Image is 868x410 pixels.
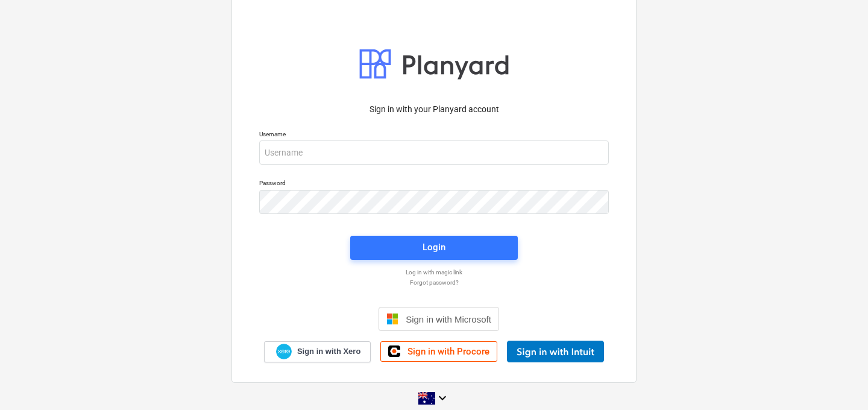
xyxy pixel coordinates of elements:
input: Username [259,140,609,165]
span: Sign in with Procore [407,346,489,357]
a: Forgot password? [253,279,615,286]
a: Log in with magic link [253,268,615,276]
a: Sign in with Procore [380,341,497,362]
p: Username [259,130,609,140]
div: Login [423,239,445,255]
p: Password [259,179,609,189]
p: Sign in with your Planyard account [259,103,609,116]
button: Login [350,236,518,260]
span: Sign in with Xero [297,346,360,357]
img: Microsoft logo [386,313,398,325]
a: Sign in with Xero [264,341,371,362]
span: Sign in with Microsoft [406,314,491,324]
i: keyboard_arrow_down [435,391,450,405]
img: Xero logo [276,344,292,360]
